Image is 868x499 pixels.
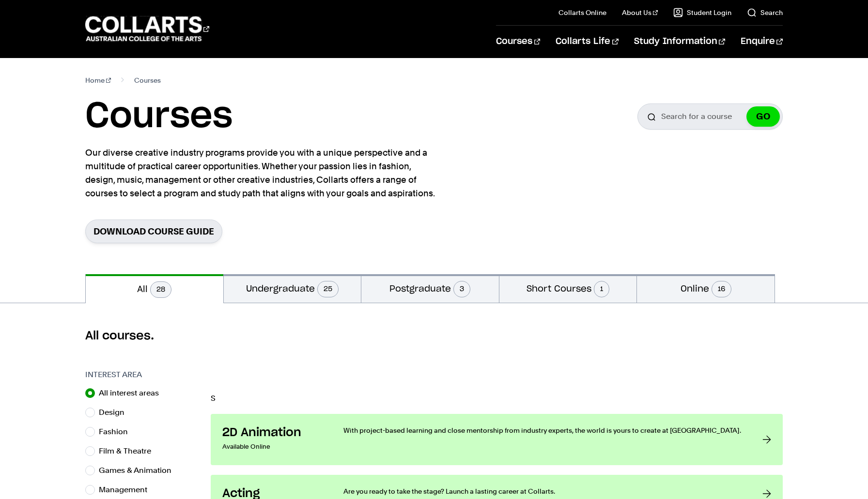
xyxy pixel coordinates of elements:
[99,483,155,497] label: Management
[222,426,324,440] h3: 2D Animation
[556,26,618,58] a: Collarts Life
[746,106,780,127] button: GO
[317,281,339,297] span: 25
[99,425,136,439] label: Fashion
[85,95,232,138] h1: Courses
[99,386,167,400] label: All interest areas
[594,281,609,297] span: 1
[134,73,161,87] span: Courses
[85,369,201,381] h3: Interest Area
[361,274,499,303] button: Postgraduate3
[99,406,132,419] label: Design
[343,426,743,435] p: With project-based learning and close mentorship from industry experts, the world is yours to cre...
[634,26,725,58] a: Study Information
[85,220,222,243] a: Download Course Guide
[558,8,606,17] a: Collarts Online
[211,414,783,465] a: 2D Animation Available Online With project-based learning and close mentorship from industry expe...
[741,26,783,58] a: Enquire
[99,444,159,458] label: Film & Theatre
[222,440,324,454] p: Available Online
[85,328,783,344] h2: All courses.
[86,274,223,303] button: All28
[673,8,731,17] a: Student Login
[747,8,783,17] a: Search
[712,281,731,297] span: 16
[622,8,658,17] a: About Us
[637,274,775,303] button: Online16
[211,395,783,402] p: S
[99,464,179,477] label: Games & Animation
[85,146,439,200] p: Our diverse creative industry programs provide you with a unique perspective and a multitude of p...
[637,103,783,130] input: Search for a course
[496,26,540,58] a: Courses
[499,274,637,303] button: Short Courses1
[343,486,743,496] p: Are you ready to take the stage? Launch a lasting career at Collarts.
[150,281,171,298] span: 28
[453,281,470,297] span: 3
[224,274,361,303] button: Undergraduate25
[85,73,111,87] a: Home
[85,15,209,43] div: Go to homepage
